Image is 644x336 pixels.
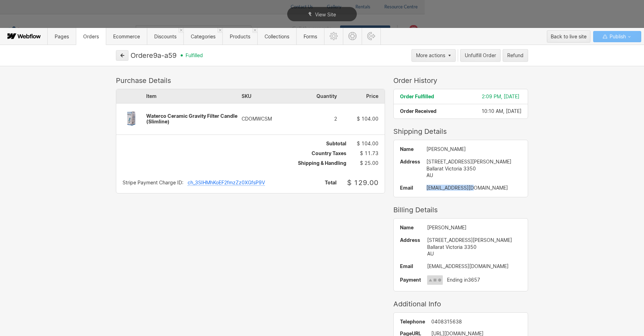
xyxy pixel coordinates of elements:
[427,244,521,251] div: Ballarat Victoria 3350
[131,51,176,60] div: Order e9a-a59
[400,93,434,99] span: Order Fulfilled
[218,28,222,33] a: Close 'Categories' tab
[400,264,421,269] span: Email
[400,277,421,283] span: Payment
[146,89,242,103] div: Item
[360,160,378,166] span: $ 25.00
[347,178,378,187] span: $ 129.00
[298,160,346,166] span: Shipping & Handling
[312,151,346,156] span: Country Taxes
[393,76,528,85] div: Order History
[465,53,496,58] div: Unfulfill Order
[289,116,337,122] div: 2
[400,158,420,165] span: Address
[482,93,519,99] span: 2:09 PM, [DATE]
[427,237,521,244] div: [STREET_ADDRESS][PERSON_NAME]
[357,140,378,146] span: $ 104.00
[400,237,421,244] span: Address
[400,319,425,324] span: Telephone
[416,53,445,58] div: More actions
[393,127,528,136] div: Shipping Details
[116,104,146,134] img: Waterco Ceramic Gravity Filter Candle (Slimline)
[186,53,203,58] span: fulfilled
[551,31,587,42] div: Back to live site
[482,108,521,114] span: 10:10 AM, [DATE]
[426,158,521,165] div: [STREET_ADDRESS][PERSON_NAME]
[289,89,337,103] div: Quantity
[400,108,437,114] span: Order Received
[326,141,346,146] span: Subtotal
[426,185,521,191] div: [EMAIL_ADDRESS][DOMAIN_NAME]
[188,180,265,186] div: ch_3SIHMhKoEF2fmzZz0XGfsP9V
[608,31,626,42] span: Publish
[179,28,183,33] a: Close 'Discounts' tab
[265,33,289,39] span: Collections
[242,89,289,103] div: SKU
[113,33,140,39] span: Ecommerce
[400,146,420,152] span: Name
[337,89,385,103] div: Price
[547,30,590,43] button: Back to live site
[55,33,69,39] span: Pages
[83,33,99,39] span: Orders
[411,49,456,62] button: More actions
[593,31,641,42] button: Publish
[426,172,521,179] div: AU
[315,12,336,17] span: View Site
[460,49,501,62] button: Unfulfill Order
[427,225,521,230] div: [PERSON_NAME]
[360,151,378,156] span: $ 11.73
[447,277,480,283] span: Ending in 3657
[431,319,521,324] div: 0408315638
[116,76,385,85] div: Purchase Details
[400,225,421,230] span: Name
[3,17,22,23] span: Text us
[123,180,183,186] div: Stripe Payment Charge ID:
[393,206,528,214] div: Billing Details
[252,28,257,33] a: Close 'Products' tab
[230,33,250,39] span: Products
[427,264,521,269] div: [EMAIL_ADDRESS][DOMAIN_NAME]
[191,33,215,39] span: Categories
[426,165,521,172] div: Ballarat Victoria 3350
[400,185,420,191] span: Email
[507,53,524,58] div: Refund
[426,146,521,152] div: [PERSON_NAME]
[154,33,176,39] span: Discounts
[325,180,337,185] span: Total
[393,300,528,308] div: Additional Info
[357,116,378,122] span: $ 104.00
[242,116,289,122] div: CDOMWCSM
[503,49,528,62] button: Refund
[146,113,237,124] span: Waterco Ceramic Gravity Filter Candle (Slimline)
[304,33,317,39] span: Forms
[427,250,521,257] div: AU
